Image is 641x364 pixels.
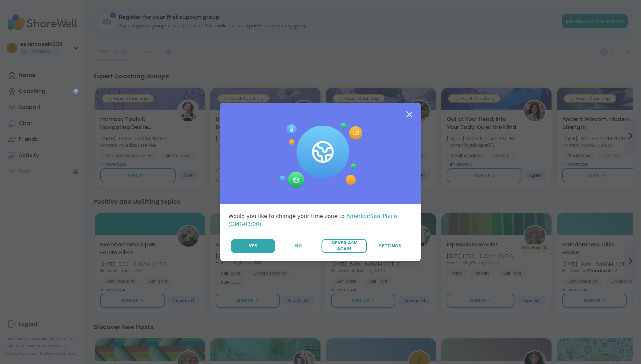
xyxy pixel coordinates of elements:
button: Never Ask Again [322,239,367,253]
button: No [276,239,321,253]
span: Never Ask Again [325,240,363,252]
span: America/Sao_Paulo (GMT-03:00) [228,213,397,227]
button: Yes [231,239,275,253]
span: Settings [379,243,401,249]
iframe: Spotlight [73,88,78,94]
span: No [295,243,302,249]
img: Session Experience [279,123,362,188]
a: Settings [368,239,413,253]
div: Would you like to change your time zone to [228,212,413,228]
span: Yes [249,243,257,249]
